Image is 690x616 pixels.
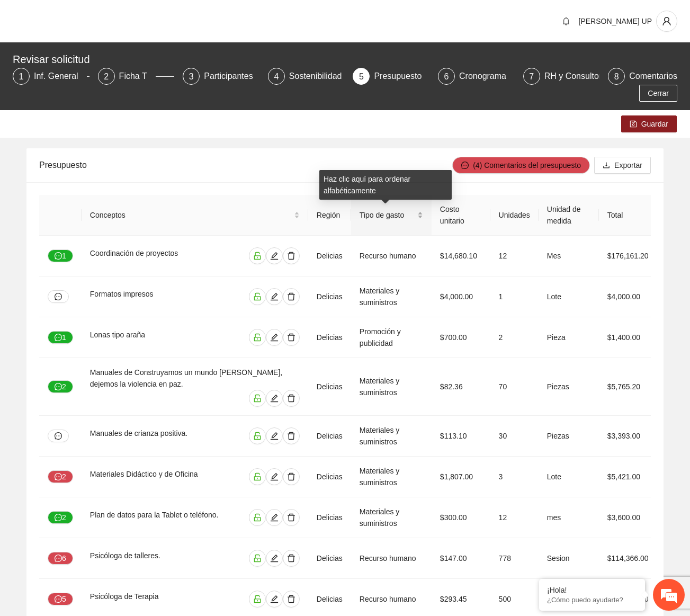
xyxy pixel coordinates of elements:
span: 8 [614,72,619,81]
button: downloadExportar [594,157,651,174]
span: 4 [274,72,279,81]
td: $176,161.20 [599,236,657,276]
span: user [657,16,677,26]
textarea: Escriba su mensaje y pulse “Intro” [5,289,202,326]
span: 3 [189,72,194,81]
button: unlock [249,329,266,346]
span: message [55,555,62,563]
span: edit [266,595,282,603]
button: message1 [48,331,73,344]
span: 1 [19,72,24,81]
button: message6 [48,552,73,565]
div: RH y Consultores [544,68,619,85]
div: Chatee con nosotros ahora [55,54,178,68]
span: 2 [104,72,109,81]
span: delete [283,333,299,342]
span: edit [266,333,282,342]
button: delete [283,329,300,346]
span: unlock [249,595,265,603]
div: Materiales Didáctico y de Oficina [90,468,223,485]
span: message [55,252,62,261]
span: delete [283,432,299,440]
td: Materiales y suministros [351,457,432,497]
div: 5Presupuesto [353,68,429,85]
span: delete [283,595,299,603]
td: $82.36 [432,358,490,416]
div: Formatos impresos [90,288,201,305]
span: unlock [249,432,265,440]
span: unlock [249,292,265,301]
div: Sostenibilidad [289,68,351,85]
td: Delicias [308,358,351,416]
span: edit [266,432,282,440]
div: Psicóloga de talleres. [90,550,205,567]
button: edit [266,509,283,526]
span: edit [266,554,282,563]
button: user [656,11,677,32]
button: unlock [249,509,266,526]
th: Unidad de medida [539,195,599,236]
span: edit [266,472,282,481]
td: 12 [490,236,539,276]
button: edit [266,550,283,567]
td: Lote [539,457,599,497]
span: edit [266,252,282,260]
span: 6 [444,72,449,81]
td: 30 [490,416,539,457]
button: unlock [249,468,266,485]
td: $147.00 [432,538,490,579]
button: message [48,290,69,303]
td: Materiales y suministros [351,358,432,416]
td: $4,000.00 [599,276,657,317]
div: Lonas tipo araña [90,329,197,346]
td: 3 [490,457,539,497]
td: Recurso humano [351,538,432,579]
div: Minimizar ventana de chat en vivo [174,5,199,31]
th: Unidades [490,195,539,236]
button: saveGuardar [621,115,677,132]
span: unlock [249,333,265,342]
span: delete [283,292,299,301]
button: unlock [249,390,266,407]
div: 8Comentarios [608,68,677,85]
span: Cerrar [648,87,669,99]
div: Manuales de crianza positiva. [90,427,218,444]
button: unlock [249,591,266,608]
div: Presupuesto [39,150,452,180]
td: mes [539,497,599,538]
span: message [461,162,469,170]
td: Materiales y suministros [351,497,432,538]
button: message1 [48,249,73,262]
span: message [55,432,62,440]
p: ¿Cómo puedo ayudarte? [547,596,637,604]
td: Materiales y suministros [351,276,432,317]
span: Exportar [614,159,642,171]
span: unlock [249,513,265,522]
span: Conceptos [90,209,292,221]
td: Lote [539,276,599,317]
div: Ficha T [119,68,156,85]
div: 6Cronograma [438,68,515,85]
td: 12 [490,497,539,538]
td: Delicias [308,276,351,317]
span: unlock [249,252,265,260]
td: Piezas [539,416,599,457]
td: Delicias [308,317,351,358]
td: 70 [490,358,539,416]
button: message2 [48,470,73,483]
span: unlock [249,394,265,403]
button: unlock [249,288,266,305]
span: delete [283,554,299,563]
td: Delicias [308,236,351,276]
td: $300.00 [432,497,490,538]
button: message2 [48,511,73,524]
td: $5,421.00 [599,457,657,497]
span: bell [558,17,574,25]
div: 4Sostenibilidad [268,68,345,85]
th: Tipo de gasto [351,195,432,236]
span: unlock [249,472,265,481]
div: Haz clic aquí para ordenar alfabéticamente [319,170,452,200]
button: edit [266,591,283,608]
button: edit [266,390,283,407]
span: message [55,473,62,481]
